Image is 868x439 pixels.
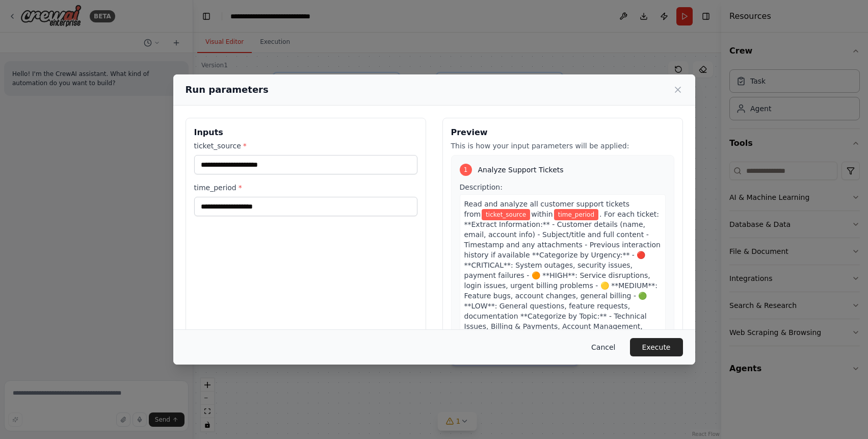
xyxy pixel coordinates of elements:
span: Analyze Support Tickets [478,165,564,175]
p: This is how your input parameters will be applied: [451,141,674,151]
span: Read and analyze all customer support tickets from [464,200,630,218]
span: Description: [460,183,503,191]
span: Variable: time_period [554,209,598,220]
h3: Inputs [194,126,417,139]
div: 1 [460,164,472,176]
button: Execute [630,338,683,356]
span: Variable: ticket_source [482,209,530,220]
label: time_period [194,183,417,193]
span: . For each ticket: **Extract Information:** - Customer details (name, email, account info) - Subj... [464,210,661,381]
h2: Run parameters [186,83,269,97]
h3: Preview [451,126,674,139]
label: ticket_source [194,141,417,151]
button: Cancel [583,338,623,356]
span: within [531,210,553,218]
